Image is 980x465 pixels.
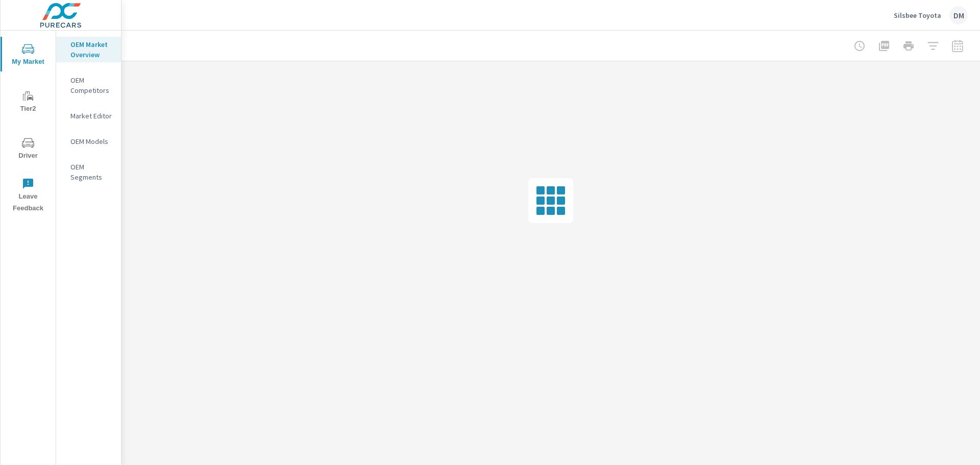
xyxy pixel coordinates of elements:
[70,39,113,60] p: OEM Market Overview
[4,90,53,115] span: Tier2
[4,137,53,162] span: Driver
[56,108,121,124] div: Market Editor
[56,159,121,185] div: OEM Segments
[70,75,113,95] p: OEM Competitors
[70,111,113,121] p: Market Editor
[894,11,941,20] p: Silsbee Toyota
[1,31,56,218] div: nav menu
[56,72,121,98] div: OEM Competitors
[56,134,121,149] div: OEM Models
[949,6,968,25] div: DM
[70,162,113,182] p: OEM Segments
[56,37,121,62] div: OEM Market Overview
[70,136,113,146] p: OEM Models
[4,178,53,214] span: Leave Feedback
[4,43,53,68] span: My Market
